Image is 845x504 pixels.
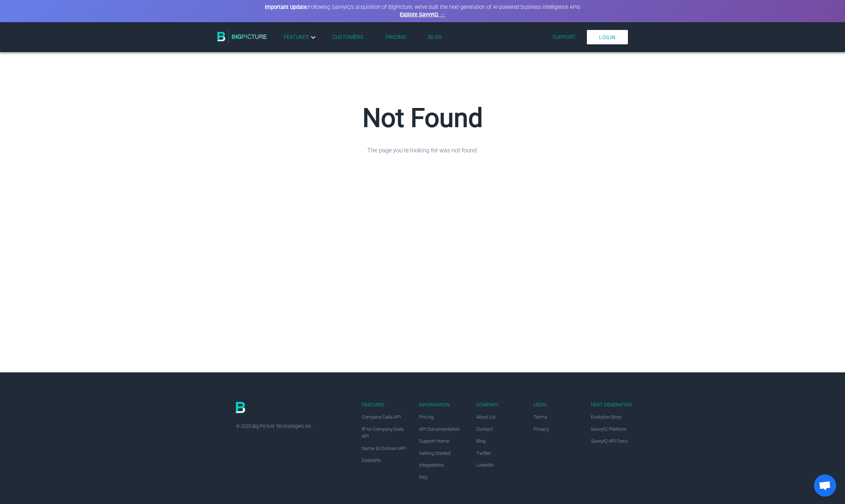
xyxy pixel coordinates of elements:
[217,29,267,44] img: BigPicture.io
[814,474,836,497] a: Open chat
[587,30,628,44] a: Login
[212,103,633,133] h1: Not Found
[284,33,318,42] a: Features
[212,146,633,155] p: The page you're looking for was not found.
